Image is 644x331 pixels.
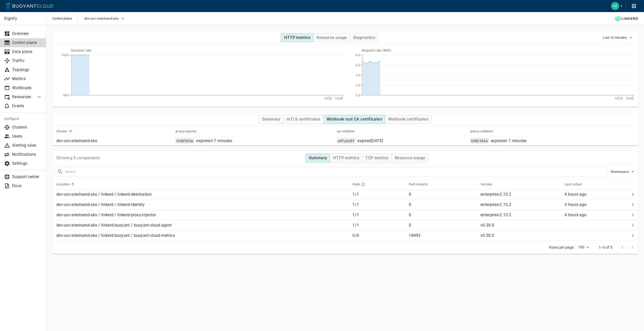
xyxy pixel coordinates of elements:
[470,129,500,134] span: policy-validator
[84,17,120,21] span: dev-usc-sreshared-aks
[362,153,391,162] button: TCP metrics
[611,168,636,176] button: Namespace
[565,212,586,217] relative-time: 4 hours ago
[56,212,348,217] p: dev-usc-sreshared-aks / linkerd / linkerd-proxy-injector
[576,244,591,251] div: 100
[327,117,382,122] h4: Webhook root CA certificates
[283,115,324,124] button: mTLS certificates
[565,182,582,186] h5: Last rollout
[56,129,67,133] h5: Cluster
[84,15,126,22] button: dev-usc-sreshared-aks
[480,182,492,186] h5: Version
[323,115,385,124] button: Webhook root CA certificates
[333,155,359,160] h4: HTTP metrics
[56,233,348,238] p: dev-usc-sreshared-aks / linkerd-buoyant / buoyant-cloud-metrics
[324,96,332,100] tspan: 14:22
[388,117,428,122] h4: Webhook certificates
[176,129,197,133] h5: proxy-injector
[352,223,405,228] p: 1 / 1
[56,138,172,143] p: dev-usc-sreshared-aks
[12,152,42,157] p: Notifications
[306,153,330,162] button: Summary
[259,115,284,124] button: Summary
[12,76,42,81] p: Metrics
[12,67,42,72] p: Topology
[337,138,355,143] code: e9fa2d6f
[12,134,42,139] p: Users
[409,182,428,186] h5: Pod restarts
[409,223,476,228] p: 0
[56,182,69,186] h5: Location
[61,53,69,57] tspan: 100%
[309,155,327,160] h4: Summary
[480,212,511,217] p: enterprise-2.15.2
[281,33,313,42] button: HTTP metrics
[385,115,431,124] button: Webhook certificates
[56,223,348,228] p: dev-usc-sreshared-aks / linkerd-buoyant / buoyant-cloud-agent
[352,182,372,187] span: Pods
[12,85,42,90] p: Workloads
[480,182,499,187] span: Version
[565,192,586,197] relative-time: 4 hours ago
[371,138,383,143] time-until: [DATE]
[480,192,511,197] p: enterprise-2.15.2
[71,48,343,52] h5: Success rate
[12,94,32,99] p: Resources
[352,182,360,186] h5: Pods
[480,202,511,207] p: enterprise-2.15.2
[56,182,76,187] span: Location
[362,48,634,52] h5: Request rate (RPS)
[361,182,365,186] svg: Running pods in current release / Expected pods
[337,129,361,134] span: sp-validator
[335,96,343,100] tspan: 14:30
[352,233,405,238] p: 6 / 6
[409,212,476,217] p: 0
[565,212,586,217] span: Mon, 29 Sep 2025 10:17:20 CDT / Mon, 29 Sep 2025 15:17:20 UTC
[395,155,425,160] h4: Resource usage
[480,233,494,238] p: v0.30.0
[470,129,493,133] h5: policy-validator
[337,129,355,133] h5: sp-validator
[565,202,586,207] relative-time: 4 hours ago
[262,117,280,122] h4: Summary
[480,223,494,228] p: v0.30.0
[56,192,348,197] p: dev-usc-sreshared-aks / linkerd / linkerd-destination
[12,49,42,54] p: Data plane
[603,36,628,40] span: Last 10 minutes
[52,12,78,25] span: Control plane
[65,168,607,175] input: Search
[391,153,428,162] button: Resource usage
[615,96,623,100] tspan: 14:22
[4,16,42,21] p: Signify
[12,183,42,188] p: Docs
[353,35,375,40] h4: Diagnostics
[356,53,360,57] tspan: 8.0
[12,161,42,166] p: Settings
[352,212,405,217] p: 1 / 1
[356,93,360,97] tspan: 0.0
[565,182,588,187] span: Last rollout
[409,202,476,207] p: 0
[350,33,378,42] button: Diagnostics
[356,73,360,77] tspan: 4.0
[365,155,388,160] h4: TCP metrics
[12,143,42,148] p: Alerting rules
[611,170,630,174] span: Namespace
[565,202,586,207] span: Mon, 29 Sep 2025 10:17:19 CDT / Mon, 29 Sep 2025 15:17:19 UTC
[313,33,350,42] button: Resource usage
[357,138,383,143] p: expires
[491,138,527,143] p: expires
[409,182,434,187] span: Pod restarts
[63,93,69,97] tspan: 99%
[352,192,405,197] p: 1 / 1
[12,125,42,130] p: Clusters
[504,138,527,143] time-until: in 7 minutes
[549,245,574,250] p: Rows per page:
[611,2,619,10] img: Amir Rezazadeh
[12,40,42,45] p: Control plane
[12,103,42,108] p: Events
[56,202,348,207] p: dev-usc-sreshared-aks / linkerd / linkerd-identity
[599,245,612,250] p: 1–5 of 5
[356,83,360,87] tspan: 2.0
[626,96,634,100] tspan: 14:30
